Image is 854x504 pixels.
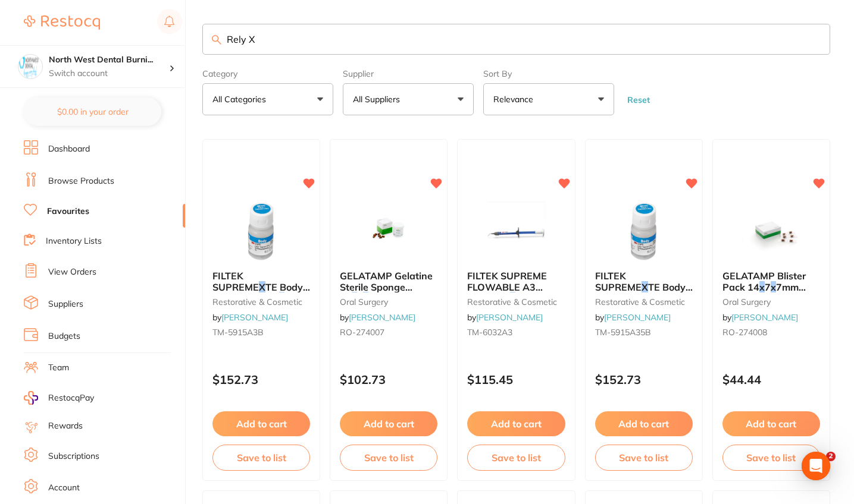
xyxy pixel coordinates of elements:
span: RO-274007 [340,327,384,338]
p: $102.73 [340,373,437,386]
a: Rewards [48,420,83,432]
em: x [352,292,357,304]
p: $115.45 [467,373,565,386]
span: TM-6032A3 [467,327,512,338]
span: GELATAMP Blister Pack 14 [722,270,806,292]
img: RestocqPay [24,391,38,405]
img: FILTEK SUPREME FLOWABLE A3 Syringe 2 x 2g [477,201,555,261]
small: restorative & cosmetic [467,297,565,307]
a: [PERSON_NAME] [604,312,671,323]
img: FILTEK SUPREME XTE Body A3.5 Capsule 20 x 0.2g [605,201,683,261]
a: Account [48,482,80,494]
b: FILTEK SUPREME FLOWABLE A3 Syringe 2 x 2g [467,270,565,292]
button: Add to cart [467,411,565,436]
label: Supplier [343,69,474,78]
a: Browse Products [48,175,114,187]
a: Budgets [48,330,80,342]
p: $44.44 [722,373,820,386]
button: Save to list [340,445,437,471]
p: $152.73 [212,373,310,386]
button: Add to cart [212,411,310,436]
a: Suppliers [48,298,83,310]
img: GELATAMP Blister Pack 14 x 7 x 7mm Pack of 20 [733,201,810,261]
p: All Categories [212,93,271,105]
img: FILTEK SUPREME XTE Body A3 Capsule 20 x 0.2g [223,201,300,261]
small: restorative & cosmetic [212,297,310,307]
span: by [722,312,798,323]
button: All Categories [202,83,333,115]
span: by [212,312,288,323]
a: Restocq Logo [24,9,100,36]
a: View Orders [48,266,96,278]
span: TM-5915A3B [212,327,264,338]
img: GELATAMP Gelatine Sterile Sponge 15 x 7 x 7mm Tub of 50 [350,201,427,261]
a: Subscriptions [48,451,99,462]
a: [PERSON_NAME] [349,312,415,323]
label: Category [202,69,333,78]
div: Open Intercom Messenger [802,452,830,480]
p: Relevance [493,93,538,105]
em: x [363,292,368,304]
button: Relevance [483,83,614,115]
a: [PERSON_NAME] [731,312,798,323]
small: oral surgery [722,297,820,307]
b: GELATAMP Gelatine Sterile Sponge 15 x 7 x 7mm Tub of 50 [340,270,437,292]
button: Reset [624,94,653,105]
input: Search Favourite Products [202,24,830,55]
span: by [467,312,543,323]
p: Switch account [49,68,169,80]
span: FILTEK SUPREME [212,270,259,292]
span: 7 [357,292,363,304]
span: RestocqPay [48,392,94,404]
button: Save to list [722,445,820,471]
em: X [259,281,265,293]
em: x [771,281,776,293]
em: x [279,292,284,304]
b: FILTEK SUPREME XTE Body A3 Capsule 20 x 0.2g [212,270,310,292]
span: 7 [765,281,771,293]
a: Inventory Lists [46,235,102,247]
span: GELATAMP Gelatine Sterile Sponge 15 [340,270,433,304]
span: by [340,312,415,323]
em: x [759,281,765,293]
button: Add to cart [595,411,693,436]
p: $152.73 [595,373,693,386]
p: All Suppliers [353,93,405,105]
span: 7mm Pack of 20 [722,281,806,304]
a: [PERSON_NAME] [476,312,543,323]
span: TE Body A3 Capsule 20 [212,281,310,304]
span: RO-274008 [722,327,767,338]
button: All Suppliers [343,83,474,115]
span: 2g [515,292,527,304]
small: restorative & cosmetic [595,297,693,307]
button: Save to list [467,445,565,471]
button: $0.00 in your order [24,97,161,126]
span: 2 [826,452,836,461]
span: 7mm Tub of 50 [368,292,436,304]
b: GELATAMP Blister Pack 14 x 7 x 7mm Pack of 20 [722,270,820,292]
b: FILTEK SUPREME XTE Body A3.5 Capsule 20 x 0.2g [595,270,693,292]
img: North West Dental Burnie [18,55,42,78]
span: FILTEK SUPREME [595,270,642,292]
button: Add to cart [722,411,820,436]
span: FILTEK SUPREME FLOWABLE A3 Syringe 2 [467,270,547,304]
button: Save to list [212,445,310,471]
label: Sort By [483,69,614,78]
h4: North West Dental Burnie [49,54,169,66]
a: [PERSON_NAME] [221,312,288,323]
a: Favourites [47,206,89,218]
em: x [510,292,515,304]
span: 0.2g [284,292,305,304]
img: Restocq Logo [24,15,100,30]
button: Add to cart [340,411,437,436]
span: TM-5915A35B [595,327,651,338]
span: by [595,312,671,323]
small: oral surgery [340,297,437,307]
a: RestocqPay [24,391,94,405]
a: Team [48,362,69,374]
em: X [642,281,648,293]
button: Save to list [595,445,693,471]
a: Dashboard [48,143,90,155]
